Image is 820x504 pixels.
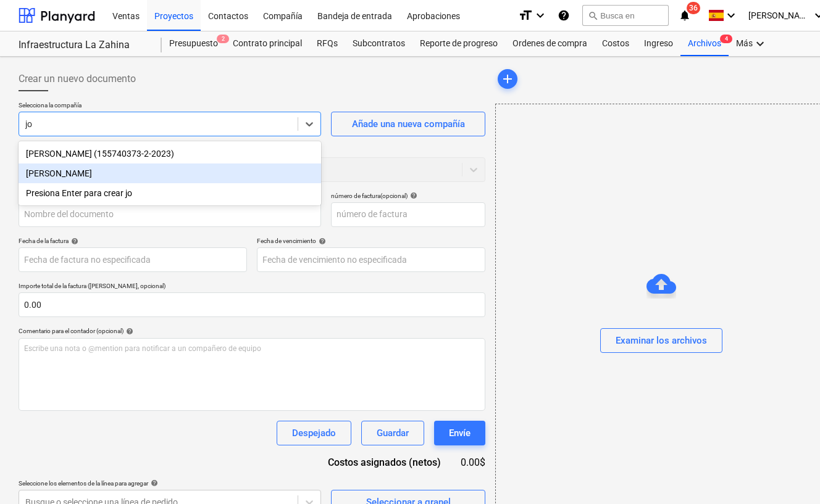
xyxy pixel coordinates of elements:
div: Despejado [292,425,336,441]
span: search [588,10,598,20]
a: RFQs [309,31,345,56]
button: Guardar [361,421,424,445]
span: help [69,238,78,245]
a: Ingreso [637,31,680,56]
button: Despejado [277,421,351,445]
div: Presiona Enter para crear jo [19,183,321,203]
a: Archivos4 [680,31,729,56]
div: [PERSON_NAME] (155740373-2-2023) [19,144,321,163]
p: Selecciona la compañía [19,101,321,112]
span: help [316,238,326,245]
a: Presupuesto2 [162,31,225,56]
a: Contrato principal [225,31,309,56]
span: Crear un nuevo documento [19,72,136,86]
i: keyboard_arrow_down [533,8,548,23]
div: Fecha de vencimiento [257,237,485,245]
div: Presupuesto [162,31,225,56]
div: Comentario para el contador (opcional) [19,327,485,335]
input: Importe total de la factura (coste neto, opcional) [19,292,485,317]
a: Costos [595,31,637,56]
input: número de factura [331,202,485,227]
div: Costos asignados (netos) [318,455,461,469]
a: Ordenes de compra [505,31,595,56]
div: Más [729,31,775,56]
i: keyboard_arrow_down [753,36,768,51]
button: Examinar los archivos [600,328,722,353]
div: Fecha de la factura [19,237,247,245]
button: Añade una nueva compañía [331,112,485,136]
span: 2 [217,35,229,43]
span: [PERSON_NAME] [748,10,810,20]
div: Examinar los archivos [616,333,707,349]
input: Fecha de vencimiento no especificada [257,247,485,272]
div: Añade una nueva compañía [352,116,465,132]
span: add [500,72,515,86]
div: Guardar [377,425,409,441]
a: Subcontratos [345,31,412,56]
div: Seleccione los elementos de la línea para agregar [19,479,321,487]
i: Base de conocimientos [558,8,570,23]
div: Envíe [449,425,471,441]
span: 4 [720,35,732,43]
span: help [148,479,158,487]
i: notifications [679,8,691,23]
span: 36 [687,2,700,14]
button: Envíe [434,421,485,445]
div: Infraestructura La Zahina [19,39,147,52]
div: Archivos [680,31,729,56]
span: help [123,328,133,335]
div: [PERSON_NAME] [19,163,321,183]
a: Reporte de progreso [412,31,505,56]
span: help [408,192,417,199]
div: JOHN FREDDY ROMERO (155740373-2-2023) [19,144,321,163]
i: format_size [518,8,533,23]
div: 0.00$ [461,455,485,469]
input: Fecha de factura no especificada [19,247,247,272]
div: número de factura (opcional) [331,192,485,200]
input: Nombre del documento [19,202,321,227]
i: keyboard_arrow_down [724,8,738,23]
div: Jose Alexander Perez Saavedra [19,163,321,183]
p: Importe total de la factura ([PERSON_NAME], opcional) [19,282,485,292]
button: Busca en [582,5,669,26]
